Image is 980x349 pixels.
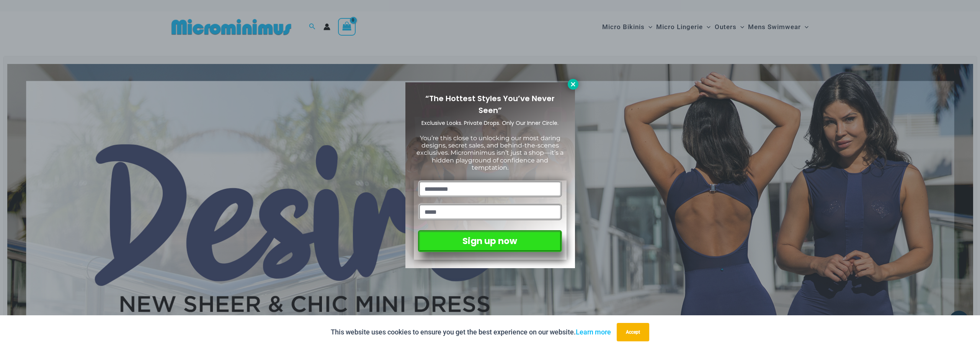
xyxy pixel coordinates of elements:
button: Accept [617,323,649,341]
span: Exclusive Looks. Private Drops. Only Our Inner Circle. [421,119,559,127]
span: You’re this close to unlocking our most daring designs, secret sales, and behind-the-scenes exclu... [416,134,563,171]
span: “The Hottest Styles You’ve Never Seen” [425,93,555,116]
p: This website uses cookies to ensure you get the best experience on our website. [331,326,611,338]
a: Learn more [576,328,611,336]
button: Close [568,79,578,90]
button: Sign up now [418,230,562,252]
